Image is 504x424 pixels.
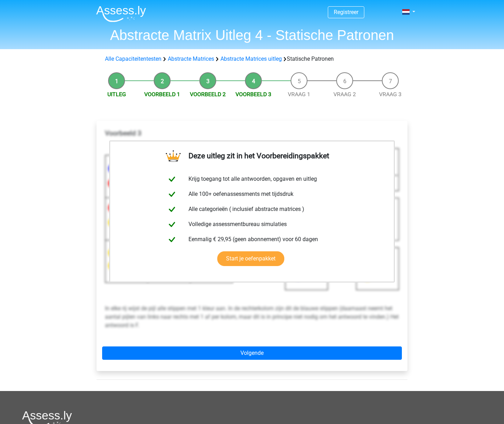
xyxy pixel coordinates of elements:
[105,129,141,137] b: Voorbeeld 3
[190,91,226,98] a: Voorbeeld 2
[105,148,399,290] img: 5-7.svg
[107,91,126,98] a: Uitleg
[288,91,310,98] a: Vraag 1
[102,346,402,360] a: Volgende
[333,91,356,98] a: Vraag 2
[220,55,282,62] a: Abstracte Matrices uitleg
[105,55,161,62] a: Alle Capaciteitentesten
[102,55,402,63] div: Statische Patronen
[236,91,271,98] a: Voorbeeld 3
[91,27,413,44] h1: Abstracte Matrix Uitleg 4 - Statische Patronen
[217,251,284,266] a: Start je oefenpakket
[105,296,399,330] p: In elke rij wijst de pijl alle stippen met 1 kleur aan. In de rechterkolom zijn dit de blauwe sti...
[168,55,214,62] a: Abstracte Matrices
[96,6,146,22] img: Assessly
[379,91,402,98] a: Vraag 3
[334,9,358,15] a: Registreer
[144,91,180,98] a: Voorbeeld 1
